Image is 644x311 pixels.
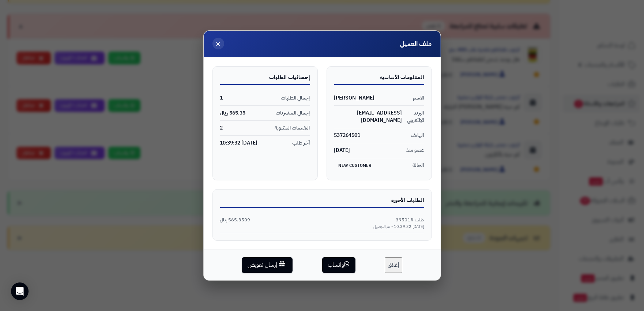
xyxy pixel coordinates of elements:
[407,147,424,154] span: عضو منذ
[220,74,310,85] div: إحصائيات الطلبات
[334,161,376,170] span: New Customer
[242,257,293,273] button: إرسال تعويض
[396,217,424,224] span: طلب #39501
[220,124,223,132] span: 2
[11,282,29,300] div: Open Intercom Messenger
[281,94,310,102] span: إجمالي الطلبات
[220,217,251,224] span: 565.3509 ريال
[334,147,350,154] span: [DATE]
[212,38,224,49] button: ×
[220,94,223,102] span: 1
[220,139,258,147] span: [DATE] 10:39:32
[275,124,310,132] span: التقييمات المكتوبة
[334,132,361,139] span: 537264501
[334,94,375,102] span: [PERSON_NAME]
[220,224,424,230] div: [DATE] 10:39:32 - تم التوصيل
[276,109,310,117] span: إجمالي المشتريات
[216,37,221,50] span: ×
[220,109,246,117] span: 565.35 ريال
[400,39,432,49] h4: ملف العميل
[402,109,424,124] span: البريد الإلكتروني
[411,132,424,139] span: الهاتف
[413,94,424,102] span: الاسم
[385,257,402,273] button: إغلاق
[413,162,424,169] span: الحالة
[293,139,310,147] span: آخر طلب
[334,74,424,85] div: المعلومات الأساسية
[322,257,355,273] button: واتساب
[220,197,424,208] div: الطلبات الأخيرة
[334,109,402,124] span: [EMAIL_ADDRESS][DOMAIN_NAME]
